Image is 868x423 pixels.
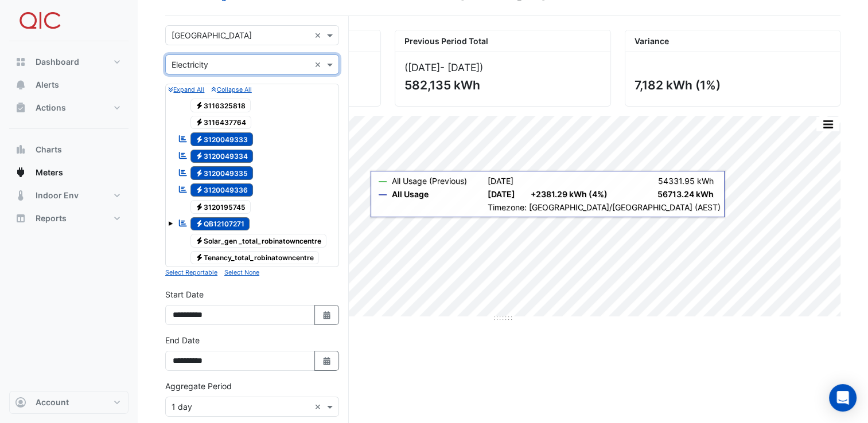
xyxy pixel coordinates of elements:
span: 3116325818 [190,99,251,112]
app-icon: Meters [15,167,26,178]
span: Reports [36,213,67,224]
span: 3116437764 [190,116,252,130]
button: Select None [224,267,259,277]
button: Collapse All [211,84,251,95]
span: Solar_gen _total_robinatowncentre [190,234,327,248]
app-icon: Actions [15,102,26,113]
button: Reports [9,207,129,230]
span: Actions [36,102,66,113]
fa-icon: Electricity [195,169,204,177]
fa-icon: Reportable [178,185,188,194]
fa-icon: Electricity [195,202,204,211]
fa-icon: Electricity [195,220,204,228]
button: Expand All [168,84,204,95]
app-icon: Reports [15,213,26,224]
div: ([DATE] ) [404,61,601,73]
span: 3120195745 [190,200,251,214]
span: Clear [314,29,324,41]
span: 3120049336 [190,183,254,197]
fa-icon: Electricity [195,135,204,143]
span: Meters [36,167,63,178]
fa-icon: Reportable [178,151,188,160]
app-icon: Indoor Env [15,190,26,201]
app-icon: Alerts [15,79,26,91]
button: Account [9,391,129,414]
fa-icon: Electricity [195,236,204,245]
button: Select Reportable [165,267,217,277]
fa-icon: Electricity [195,253,204,262]
span: Charts [36,144,62,155]
button: Alerts [9,73,129,96]
span: Alerts [36,79,59,91]
div: Previous Period Total [395,30,610,52]
span: 3120049335 [190,166,254,180]
small: Select Reportable [165,269,217,276]
span: 3120049334 [190,150,254,163]
fa-icon: Select Date [322,356,332,366]
span: Indoor Env [36,190,79,201]
small: Select None [224,269,259,276]
span: - [DATE] [440,61,480,73]
label: Aggregate Period [165,380,232,392]
fa-icon: Electricity [195,118,204,127]
div: 7,182 kWh (1%) [635,78,828,92]
span: Clear [314,58,324,70]
div: Variance [625,30,840,52]
app-icon: Dashboard [15,56,26,68]
img: Company Logo [14,9,65,32]
app-icon: Charts [15,144,26,155]
div: 582,135 kWh [404,78,598,92]
fa-icon: Reportable [178,134,188,143]
label: Start Date [165,288,204,300]
span: Tenancy_total_robinatowncentre [190,251,320,265]
fa-icon: Select Date [322,310,332,320]
small: Collapse All [211,86,251,93]
span: QB12107271 [190,217,250,231]
button: Dashboard [9,50,129,73]
span: Clear [314,401,324,413]
button: Meters [9,161,129,184]
button: Actions [9,96,129,119]
fa-icon: Electricity [195,186,204,194]
span: 3120049333 [190,132,254,146]
fa-icon: Electricity [195,101,204,109]
label: End Date [165,334,200,346]
span: Dashboard [36,56,79,68]
button: More Options [816,117,839,131]
small: Expand All [168,86,204,93]
fa-icon: Reportable [178,167,188,177]
span: Account [36,397,69,408]
fa-icon: Electricity [195,152,204,160]
fa-icon: Reportable [178,218,188,228]
div: Open Intercom Messenger [829,384,857,412]
button: Indoor Env [9,184,129,207]
button: Charts [9,138,129,161]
